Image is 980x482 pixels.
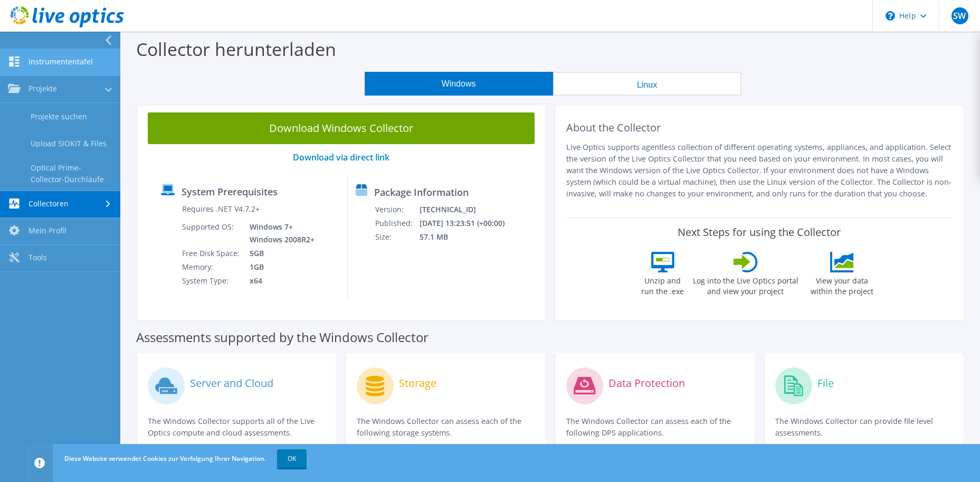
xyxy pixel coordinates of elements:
td: x64 [242,274,317,288]
button: Linux [553,72,741,96]
td: 57.1 MB [419,230,518,244]
span: SW [952,7,968,24]
svg: \n [886,11,895,21]
td: Free Disk Space: [182,247,242,260]
td: Supported OS: [182,220,242,247]
a: Download via direct link [293,152,389,163]
h2: About the Collector [566,121,953,134]
p: The Windows Collector can assess each of the following storage systems. [357,415,534,439]
label: Package Information [374,187,469,197]
label: View your data within the project [804,272,880,297]
label: Requires .NET V4.7.2+ [182,204,260,214]
label: Assessments supported by the Windows Collector [136,332,429,343]
button: Windows [365,72,553,96]
label: System Prerequisites [182,186,278,197]
td: Windows 7+ Windows 2008R2+ [242,220,317,247]
td: 5GB [242,247,317,260]
td: System Type: [182,274,242,288]
label: Storage [399,378,436,389]
a: OK [277,449,307,468]
label: Unzip and run the .exe [639,272,687,297]
label: File [817,378,834,389]
label: Server and Cloud [190,378,273,389]
a: Download Windows Collector [148,112,535,144]
p: The Windows Collector can assess each of the following DPS applications. [566,415,744,439]
p: Live Optics supports agentless collection of different operating systems, appliances, and applica... [566,141,953,200]
p: The Windows Collector supports all of the Live Optics compute and cloud assessments. [148,415,325,439]
td: Memory: [182,260,242,274]
td: [DATE] 13:23:51 (+00:00) [419,216,518,230]
p: The Windows Collector can provide file level assessments. [775,415,953,439]
td: [TECHNICAL_ID] [419,203,518,216]
td: Size: [375,230,419,244]
label: Collector herunterladen [136,37,336,61]
label: Data Protection [608,378,685,389]
td: 1GB [242,260,317,274]
td: Version: [375,203,419,216]
td: Published: [375,216,419,230]
span: Diese Website verwendet Cookies zur Verfolgung Ihrer Navigation. [64,454,266,463]
label: Log into the Live Optics portal and view your project [692,272,799,297]
label: Next Steps for using the Collector [678,226,841,239]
